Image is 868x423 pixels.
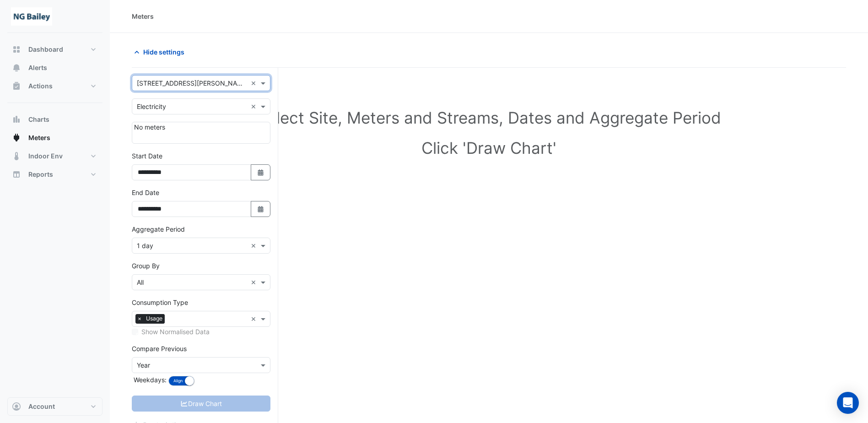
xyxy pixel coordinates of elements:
[257,205,265,213] fa-icon: Select Date
[28,152,63,161] span: Indoor Env
[141,327,210,336] label: Show Normalised Data
[132,11,154,21] div: Meters
[12,170,21,179] app-icon: Reports
[7,397,102,416] button: Account
[28,402,55,411] span: Account
[12,63,21,72] app-icon: Alerts
[7,147,102,165] button: Indoor Env
[7,129,102,147] button: Meters
[837,392,859,414] div: Open Intercom Messenger
[28,81,53,91] span: Actions
[132,344,187,353] label: Compare Previous
[251,277,259,287] span: Clear
[132,261,160,271] label: Group By
[132,224,185,234] label: Aggregate Period
[132,188,159,197] label: End Date
[144,314,165,323] span: Usage
[12,45,21,54] app-icon: Dashboard
[132,44,190,60] button: Hide settings
[28,133,50,142] span: Meters
[7,165,102,184] button: Reports
[7,40,102,59] button: Dashboard
[28,115,49,124] span: Charts
[251,241,259,250] span: Clear
[251,314,259,324] span: Clear
[132,151,162,161] label: Start Date
[11,7,52,26] img: Company Logo
[146,108,831,127] h1: Select Site, Meters and Streams, Dates and Aggregate Period
[28,63,47,72] span: Alerts
[12,115,21,124] app-icon: Charts
[7,59,102,77] button: Alerts
[134,123,165,131] span: No meters
[135,314,144,323] span: ×
[28,45,63,54] span: Dashboard
[257,168,265,176] fa-icon: Select Date
[146,138,831,157] h1: Click 'Draw Chart'
[12,81,21,91] app-icon: Actions
[12,152,21,161] app-icon: Indoor Env
[12,133,21,142] app-icon: Meters
[7,77,102,95] button: Actions
[251,78,259,88] span: Clear
[132,327,270,336] div: Select meters or streams to enable normalisation
[251,102,259,111] span: Clear
[7,110,102,129] button: Charts
[132,375,167,385] label: Weekdays:
[132,298,188,307] label: Consumption Type
[143,47,184,57] span: Hide settings
[28,170,53,179] span: Reports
